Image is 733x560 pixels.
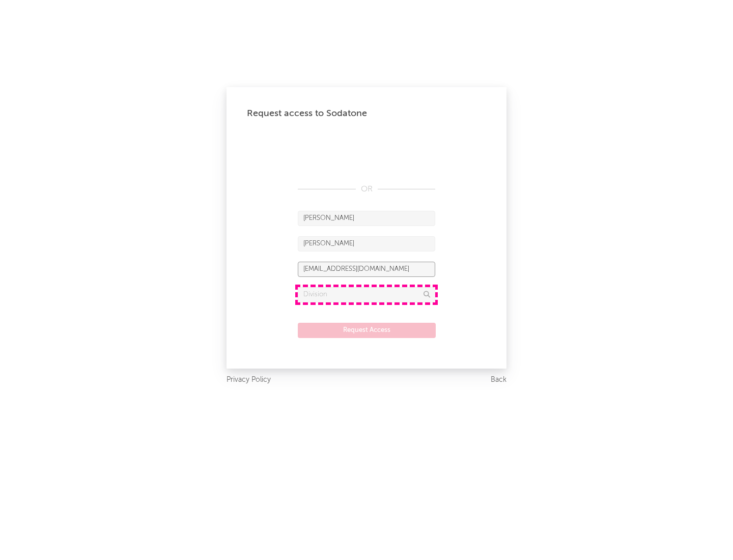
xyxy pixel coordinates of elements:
[298,183,435,195] div: OR
[298,287,435,302] input: Division
[227,374,271,386] a: Privacy Policy
[298,211,435,226] input: First Name
[298,323,436,338] button: Request Access
[298,236,435,251] input: Last Name
[298,262,435,277] input: Email
[247,107,486,120] div: Request access to Sodatone
[491,374,506,386] a: Back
